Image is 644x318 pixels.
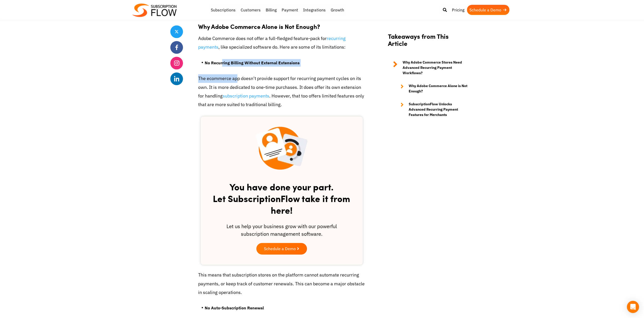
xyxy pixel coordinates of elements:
[211,223,352,243] div: Let us help your business grow with our powerful subscription management software.
[403,60,469,76] strong: Why Adobe Commerce Stores Need Advanced Recurring Payment Workflows?
[396,102,469,118] a: SubscriptionFlow Unlocks Advanced Recurring Payment Features for Merchants
[198,22,320,31] strong: Why Adobe Commerce Alone is Not Enough?
[198,74,365,109] p: The ecommerce app doesn’t provide support for recurring payment cycles on its own. It is more ded...
[279,5,301,15] a: Payment
[223,93,269,99] a: subscription payments
[211,176,352,217] h2: You have done your part. Let SubscriptionFlow take it from here!
[449,5,467,15] a: Pricing
[263,5,279,15] a: Billing
[388,60,469,76] a: Why Adobe Commerce Stores Need Advanced Recurring Payment Workflows?
[328,5,347,15] a: Growth
[467,5,509,15] a: Schedule a Demo
[409,84,469,94] strong: Why Adobe Commerce Alone is Not Enough?
[388,33,469,52] h2: Takeaways from This Article
[396,84,469,94] a: Why Adobe Commerce Alone is Not Enough?
[256,243,307,254] a: Schedule a Demo
[409,102,469,118] strong: SubscriptionFlow Unlocks Advanced Recurring Payment Features for Merchants
[132,4,177,17] img: Subscriptionflow
[198,271,365,297] p: This means that subscription stores on the platform cannot automate recurring payments, or keep t...
[208,5,238,15] a: Subscriptions
[198,34,365,51] p: Adobe Commerce does not offer a full-fledged feature-pack for , like specialized software do. Her...
[627,301,639,313] div: Open Intercom Messenger
[256,127,307,170] img: blog-inner scetion
[264,247,296,251] span: Schedule a Demo
[205,305,264,310] strong: No Auto-Subscription Renewal
[301,5,328,15] a: Integrations
[205,60,300,65] strong: No Recurring Billing Without External Extensions
[238,5,263,15] a: Customers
